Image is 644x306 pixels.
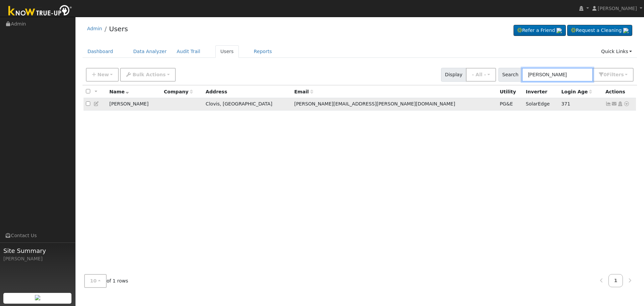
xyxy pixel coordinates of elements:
a: karen.mcmahon@att.net [611,100,618,107]
div: [PERSON_NAME] [3,255,72,262]
span: SolarEdge [526,101,550,106]
span: Name [109,89,129,94]
button: 10 [84,274,107,288]
a: Users [109,25,128,33]
a: Admin [87,26,102,31]
span: Display [441,68,466,82]
span: Bulk Actions [132,72,166,77]
td: [PERSON_NAME] [107,98,161,111]
img: retrieve [623,28,629,33]
div: Inverter [526,88,557,95]
a: Request a Cleaning [567,25,632,36]
img: retrieve [35,295,40,300]
span: [PERSON_NAME] [598,6,637,11]
button: - All - [466,68,496,82]
span: Search [498,68,522,82]
a: Refer a Friend [514,25,566,36]
a: Other actions [624,100,630,107]
span: [PERSON_NAME][EMAIL_ADDRESS][PERSON_NAME][DOMAIN_NAME] [294,101,455,106]
span: Email [294,89,313,94]
a: Data Analyzer [128,45,172,58]
div: Address [206,88,289,95]
a: Login As [617,101,623,106]
span: PG&E [500,101,513,106]
span: Days since last login [561,89,592,94]
a: Users [215,45,239,58]
td: Clovis, [GEOGRAPHIC_DATA] [203,98,292,111]
span: Filter [607,72,624,77]
button: New [86,68,119,82]
span: of 1 rows [84,274,128,288]
input: Search [522,68,593,82]
span: Site Summary [3,246,72,255]
a: 1 [608,274,623,287]
img: Know True-Up [5,4,75,19]
div: Utility [500,88,521,95]
button: Bulk Actions [120,68,175,82]
img: retrieve [556,28,562,33]
span: 10 [90,278,97,283]
a: Dashboard [83,45,118,58]
span: s [621,72,624,77]
a: Reports [249,45,277,58]
span: New [97,72,109,77]
button: 0Filters [593,68,634,82]
a: Edit User [94,101,100,106]
a: Show Graph [605,101,611,106]
a: Quick Links [596,45,637,58]
span: 09/16/2024 4:00:03 PM [561,101,570,106]
a: Audit Trail [172,45,205,58]
div: Actions [605,88,634,95]
span: Company name [164,89,193,94]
